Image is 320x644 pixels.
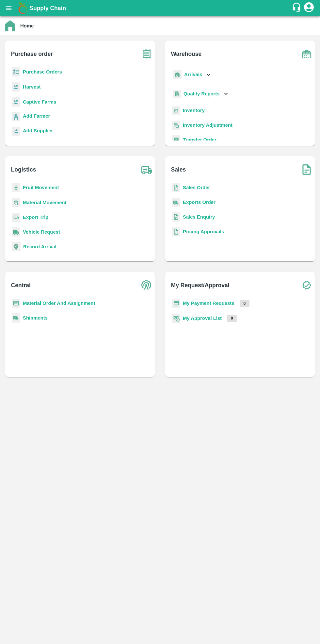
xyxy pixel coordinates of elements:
img: recordArrival [12,242,21,251]
a: Captive Farms [23,99,56,105]
a: Pricing Approvals [183,229,224,234]
a: Transfer Order [183,137,216,142]
a: Inventory Adjustment [183,123,232,128]
div: Arrivals [172,67,212,82]
b: Add Farmer [23,113,50,119]
img: sales [172,183,180,192]
a: Record Arrival [23,244,56,249]
img: shipments [12,313,20,323]
img: shipments [172,198,180,207]
b: Sales [171,165,186,174]
img: home [5,20,15,31]
b: Arrivals [184,72,202,77]
a: Inventory [183,108,205,113]
b: Logistics [11,165,36,174]
a: Material Movement [23,200,67,205]
img: truck [138,161,155,178]
img: sales [172,212,180,222]
a: Add Supplier [23,127,53,136]
img: check [298,277,315,293]
a: My Approval List [183,316,222,321]
p: 0 [240,300,250,307]
div: Quality Reports [172,87,230,101]
img: harvest [12,97,20,107]
a: Exports Order [183,200,216,205]
a: Export Trip [23,215,48,220]
b: Purchase order [11,49,53,58]
b: Add Supplier [23,128,53,133]
a: Vehicle Request [23,229,60,235]
a: Shipments [23,315,48,321]
div: customer-support [292,2,303,14]
div: account of current user [303,1,315,15]
b: Home [20,23,34,28]
a: Purchase Orders [23,69,62,74]
img: fruit [12,183,20,192]
a: Harvest [23,84,40,90]
img: harvest [12,82,20,92]
img: material [12,198,20,207]
a: Supply Chain [29,4,292,13]
a: Sales Order [183,185,210,190]
a: Sales Enquiry [183,214,215,220]
button: open drawer [1,1,16,16]
b: Central [11,281,31,290]
img: approval [172,313,180,323]
img: reciept [12,67,20,77]
img: centralMaterial [12,299,20,308]
img: whArrival [173,70,182,79]
b: My Request/Approval [171,281,230,290]
a: Fruit Movement [23,185,59,190]
img: warehouse [298,46,315,62]
img: delivery [12,213,20,222]
img: payment [172,299,180,308]
b: Quality Reports [184,91,220,96]
img: supplier [12,127,20,136]
b: Supply Chain [29,5,66,11]
img: sales [172,227,180,237]
img: inventory [172,121,180,130]
img: logo [16,2,29,15]
img: whTransfer [172,135,180,145]
img: vehicle [12,227,20,237]
a: My Payment Requests [183,301,234,306]
img: central [138,277,155,293]
img: qualityReport [173,90,181,98]
b: Warehouse [171,49,202,58]
img: purchase [138,46,155,62]
a: Add Farmer [23,112,50,121]
img: whInventory [172,106,180,115]
img: farmer [12,112,20,122]
a: Material Order And Assignment [23,301,95,306]
img: soSales [298,161,315,178]
p: 0 [227,315,237,322]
